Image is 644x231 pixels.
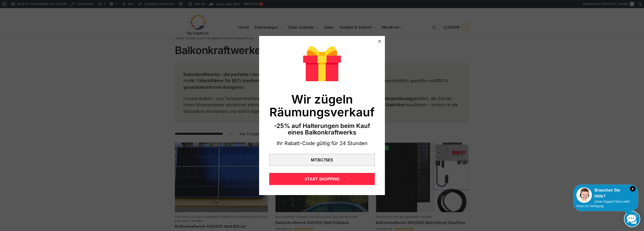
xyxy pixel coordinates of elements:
div: MTBC7SE5 [311,158,333,162]
img: Customer service [576,187,592,203]
div: Brauchen Sie Hilfe? [576,187,635,199]
div: -25% auf Halterungen beim Kauf eines Balkonkraftwerks [269,123,375,136]
div: START SHOPPING [269,173,375,185]
div: MTBC7SE5 [269,154,375,166]
span: Unser Support-Team steht Ihnen zur Verfügung [576,200,630,208]
div: Ihr Rabatt-Code gültig für 24 Stunden [269,140,375,147]
div: Wir zügeln Räumungsverkauf [269,93,375,119]
i: Schließen [630,186,635,192]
